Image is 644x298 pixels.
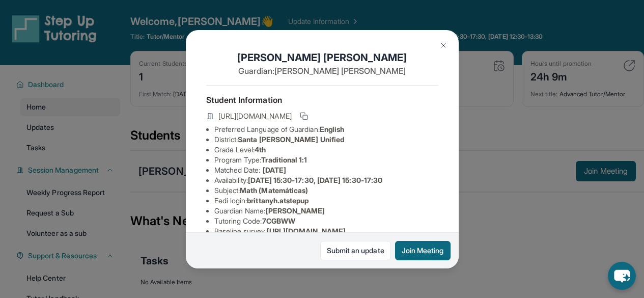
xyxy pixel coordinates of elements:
[395,241,451,260] button: Join Meeting
[206,94,438,106] h4: Student Information
[439,41,447,49] img: Close Icon
[267,227,346,235] span: [URL][DOMAIN_NAME]
[214,134,438,145] li: District:
[214,165,438,175] li: Matched Date:
[214,155,438,165] li: Program Type:
[266,206,325,215] span: [PERSON_NAME]
[206,50,438,65] h1: [PERSON_NAME] [PERSON_NAME]
[206,65,438,77] p: Guardian: [PERSON_NAME] [PERSON_NAME]
[214,124,438,134] li: Preferred Language of Guardian:
[298,110,310,122] button: Copy link
[320,241,391,260] a: Submit an update
[238,135,344,144] span: Santa [PERSON_NAME] Unified
[255,145,266,154] span: 4th
[214,206,438,216] li: Guardian Name :
[214,145,438,155] li: Grade Level:
[214,216,438,226] li: Tutoring Code :
[240,186,308,195] span: Math (Matemáticas)
[214,196,438,206] li: Eedi login :
[214,226,438,236] li: Baseline survey :
[261,155,307,164] span: Traditional 1:1
[247,196,309,205] span: brittanyh.atstepup
[248,176,382,184] span: [DATE] 15:30-17:30, [DATE] 15:30-17:30
[214,175,438,185] li: Availability:
[214,185,438,196] li: Subject :
[263,166,286,174] span: [DATE]
[262,216,295,225] span: 7CGBWW
[608,262,636,290] button: chat-button
[320,125,345,133] span: English
[218,111,292,121] span: [URL][DOMAIN_NAME]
